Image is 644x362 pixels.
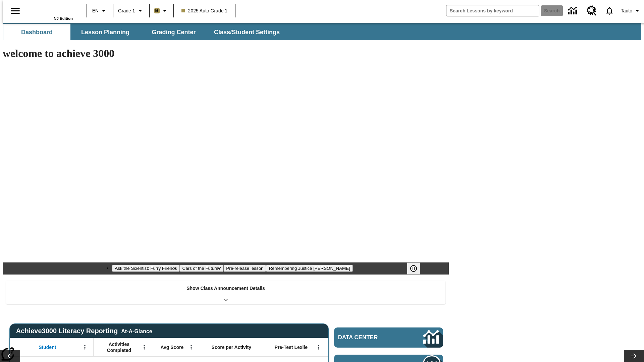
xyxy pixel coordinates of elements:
[446,5,539,16] input: search field
[5,1,25,21] button: Open side menu
[338,334,401,341] span: Data Center
[152,5,171,17] button: Boost Class color is light brown. Change class color
[209,24,285,40] button: Class/Student Settings
[583,2,601,20] a: Resource Center, Will open in new tab
[21,28,53,36] span: Dashboard
[334,327,443,348] a: Data Center
[152,28,196,36] span: Grading Center
[618,5,644,17] button: Profile/Settings
[160,344,183,350] span: Avg Score
[3,24,286,40] div: SubNavbar
[112,265,179,272] button: Slide 1 Ask the Scientist: Furry Friends
[407,262,427,275] div: Pause
[601,2,618,19] a: Notifications
[212,344,252,350] span: Score per Activity
[97,341,141,353] span: Activities Completed
[72,24,139,40] button: Lesson Planning
[80,342,90,352] button: Open Menu
[139,342,149,352] button: Open Menu
[3,47,449,60] h1: welcome to achieve 3000
[39,344,56,350] span: Student
[3,23,641,40] div: SubNavbar
[6,281,445,304] div: Show Class Announcement Details
[181,7,228,14] span: 2025 Auto Grade 1
[266,265,353,272] button: Slide 4 Remembering Justice O'Connor
[29,3,73,16] a: Home
[621,7,632,14] span: Tauto
[314,342,324,352] button: Open Menu
[564,2,583,20] a: Data Center
[275,344,308,350] span: Pre-Test Lexile
[624,350,644,362] button: Lesson carousel, Next
[223,265,266,272] button: Slide 3 Pre-release lesson
[89,5,111,17] button: Language: EN, Select a language
[186,285,265,292] p: Show Class Announcement Details
[118,7,135,14] span: Grade 1
[92,7,99,14] span: EN
[140,24,207,40] button: Grading Center
[115,5,147,17] button: Grade: Grade 1, Select a grade
[155,6,159,15] span: B
[186,342,196,352] button: Open Menu
[180,265,224,272] button: Slide 2 Cars of the Future?
[121,327,152,335] div: At-A-Glance
[407,262,420,275] button: Pause
[214,28,280,36] span: Class/Student Settings
[3,24,70,40] button: Dashboard
[29,2,73,20] div: Home
[81,28,129,36] span: Lesson Planning
[54,16,73,20] span: NJ Edition
[16,327,152,335] span: Achieve3000 Literacy Reporting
